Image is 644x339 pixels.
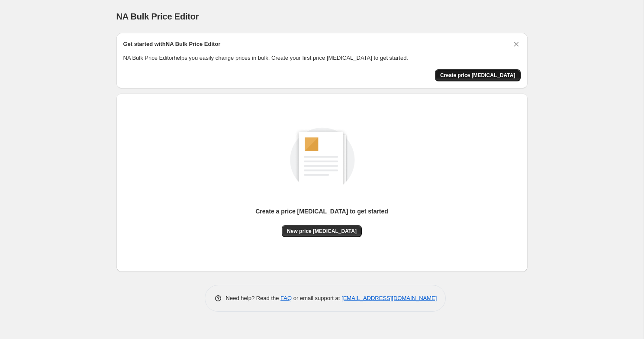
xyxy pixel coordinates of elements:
[282,225,362,237] button: New price [MEDICAL_DATA]
[123,54,521,62] p: NA Bulk Price Editor helps you easily change prices in bulk. Create your first price [MEDICAL_DAT...
[341,295,437,301] a: [EMAIL_ADDRESS][DOMAIN_NAME]
[512,40,521,48] button: Dismiss card
[287,228,357,235] span: New price [MEDICAL_DATA]
[280,295,292,301] a: FAQ
[116,12,199,21] span: NA Bulk Price Editor
[123,40,221,48] h2: Get started with NA Bulk Price Editor
[226,295,281,301] span: Need help? Read the
[292,295,341,301] span: or email support at
[435,69,521,81] button: Create price change job
[440,72,515,79] span: Create price [MEDICAL_DATA]
[255,207,388,216] p: Create a price [MEDICAL_DATA] to get started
